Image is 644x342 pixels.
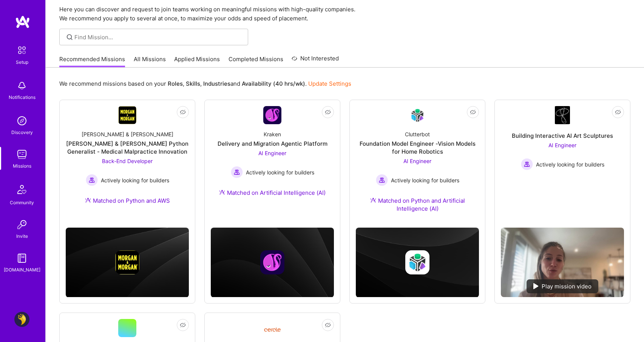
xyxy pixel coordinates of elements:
[615,109,621,115] i: icon EyeClosed
[246,168,314,176] span: Actively looking for builders
[82,130,173,138] div: [PERSON_NAME] & [PERSON_NAME]
[264,130,281,138] div: Kraken
[168,80,183,87] b: Roles
[66,106,189,214] a: Company Logo[PERSON_NAME] & [PERSON_NAME][PERSON_NAME] & [PERSON_NAME] Python Generalist - Medica...
[13,180,31,199] img: Community
[14,42,30,58] img: setup
[59,5,630,23] p: Here you can discover and request to join teams working on meaningful missions with high-quality ...
[219,189,326,197] div: Matched on Artificial Intelligence (AI)
[14,312,29,327] img: User Avatar
[408,106,426,124] img: Company Logo
[59,55,125,68] a: Recommended Missions
[10,199,34,206] div: Community
[4,266,40,274] div: [DOMAIN_NAME]
[242,80,305,87] b: Availability (40 hrs/wk)
[14,147,29,162] img: teamwork
[85,197,170,205] div: Matched on Python and AWS
[65,33,74,42] i: icon SearchGrey
[12,312,31,327] a: User Avatar
[512,132,613,140] div: Building Interactive AI Art Sculptures
[115,250,139,274] img: Company logo
[356,106,479,222] a: Company LogoClutterbotFoundation Model Engineer -Vision Models for Home RoboticsAI Engineer Activ...
[260,250,284,274] img: Company logo
[9,93,36,101] div: Notifications
[218,140,327,148] div: Delivery and Migration Agentic Platform
[258,150,286,156] span: AI Engineer
[356,228,479,297] img: cover
[403,158,431,164] span: AI Engineer
[356,140,479,156] div: Foundation Model Engineer -Vision Models for Home Robotics
[134,55,166,68] a: All Missions
[203,80,230,87] b: Industries
[101,176,169,184] span: Actively looking for builders
[527,279,598,293] div: Play mission video
[555,106,570,124] img: Company Logo
[376,174,388,186] img: Actively looking for builders
[231,166,243,178] img: Actively looking for builders
[211,228,334,297] img: cover
[16,232,28,240] div: Invite
[86,174,98,186] img: Actively looking for builders
[219,189,225,195] img: Ateam Purple Icon
[229,55,283,68] a: Completed Missions
[391,176,459,184] span: Actively looking for builders
[118,106,136,124] img: Company Logo
[16,58,28,66] div: Setup
[74,33,242,41] input: Find Mission...
[180,322,186,328] i: icon EyeClosed
[405,250,429,274] img: Company logo
[308,80,351,87] a: Update Settings
[14,113,29,128] img: discovery
[186,80,200,87] b: Skills
[521,158,533,170] img: Actively looking for builders
[13,162,31,170] div: Missions
[405,130,430,138] div: Clutterbot
[59,80,351,88] p: We recommend missions based on your , , and .
[292,54,339,68] a: Not Interested
[66,228,189,297] img: cover
[85,197,91,203] img: Ateam Purple Icon
[11,128,33,136] div: Discovery
[14,217,29,232] img: Invite
[533,283,539,289] img: play
[325,322,331,328] i: icon EyeClosed
[102,158,153,164] span: Back-End Developer
[211,106,334,206] a: Company LogoKrakenDelivery and Migration Agentic PlatformAI Engineer Actively looking for builder...
[501,228,624,297] img: No Mission
[15,15,30,29] img: logo
[180,109,186,115] i: icon EyeClosed
[66,140,189,156] div: [PERSON_NAME] & [PERSON_NAME] Python Generalist - Medical Malpractice Innovation
[174,55,220,68] a: Applied Missions
[501,106,624,222] a: Company LogoBuilding Interactive AI Art SculpturesAI Engineer Actively looking for buildersActive...
[536,160,604,168] span: Actively looking for builders
[14,251,29,266] img: guide book
[325,109,331,115] i: icon EyeClosed
[470,109,476,115] i: icon EyeClosed
[263,322,281,334] img: Company Logo
[356,197,479,213] div: Matched on Python and Artificial Intelligence (AI)
[370,197,376,203] img: Ateam Purple Icon
[548,142,576,148] span: AI Engineer
[263,106,281,124] img: Company Logo
[14,78,29,93] img: bell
